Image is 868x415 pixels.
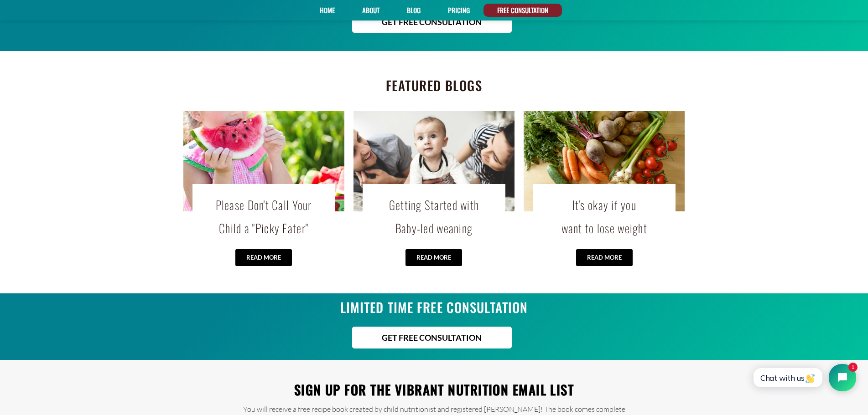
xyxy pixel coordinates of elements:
strong: Featured Blogs [386,76,482,95]
h2: Sign up for the Vibrant Nutrition email list [238,378,630,402]
a: READ MORE [576,249,633,266]
h3: It's okay if you want to lose weight [542,193,666,240]
span: READ MORE [246,255,281,261]
span: GET FREE CONSULTATION [382,333,482,342]
span: READ MORE [587,255,622,261]
a: READ MORE [405,249,462,266]
a: GET FREE CONSULTATION [352,327,512,348]
h3: Please Don't Call Your Child a "Picky Eater" [202,193,326,240]
a: GET FREE CONSULTATION [352,11,512,33]
span: READ MORE [416,255,451,261]
a: PRICING [445,4,473,17]
a: About [359,4,383,17]
h3: Getting Started with Baby-led weaning [372,193,496,240]
a: Home [317,4,338,17]
iframe: Tidio Chat [743,356,864,399]
span: LIMITED TIME FREE CONSULTATION [340,297,528,317]
a: FREE CONSULTATION [494,4,551,17]
span: GET FREE CONSULTATION [382,18,482,26]
a: READ MORE [235,249,292,266]
a: Blog [404,4,424,17]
